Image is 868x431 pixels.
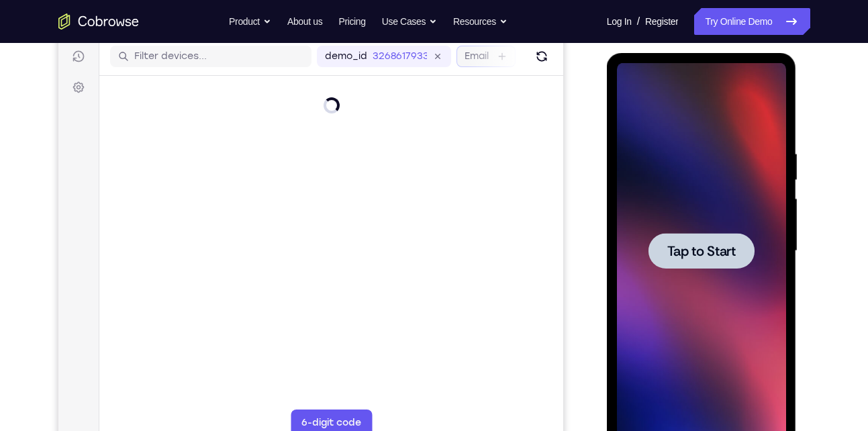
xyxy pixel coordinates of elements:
button: Resources [453,8,508,35]
button: Refresh [473,40,494,62]
button: Tap to Start [42,180,148,215]
a: Log In [607,8,632,35]
a: About us [287,8,322,35]
button: Use Cases [382,8,437,35]
button: Product [229,8,271,35]
label: Email [406,44,430,58]
label: demo_id [267,44,309,58]
a: Go to the home page [58,13,139,30]
span: / [637,13,640,30]
a: Try Online Demo [694,8,810,35]
a: Register [645,8,678,35]
span: Tap to Start [60,191,129,205]
input: Filter devices... [76,44,245,58]
a: Pricing [338,8,365,35]
button: 6-digit code [232,404,314,431]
